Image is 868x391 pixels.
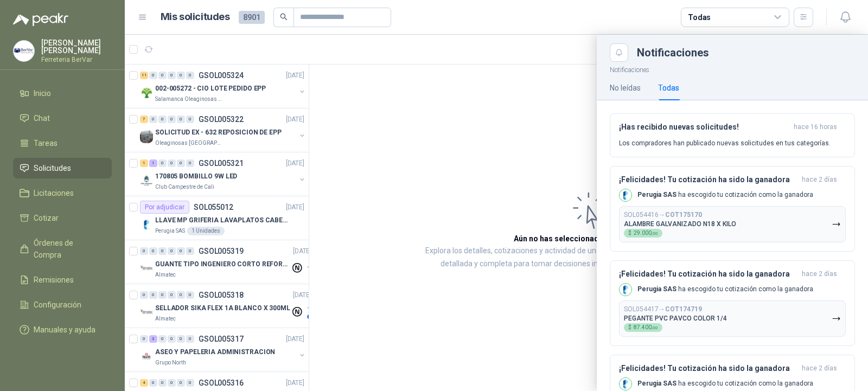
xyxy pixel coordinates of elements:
span: 29.000 [634,230,658,236]
p: PEGANTE PVC PAVCO COLOR 1/4 [624,315,727,322]
p: SOL054417 → [624,305,702,313]
h3: ¡Has recibido nuevas solicitudes! [619,123,789,132]
a: Solicitudes [13,158,112,178]
a: Cotizar [13,208,112,228]
span: Remisiones [34,274,74,286]
span: ,00 [652,325,658,330]
b: COT175170 [665,211,702,219]
a: Órdenes de Compra [13,233,112,265]
span: Manuales y ayuda [34,324,95,336]
span: Tareas [34,137,58,149]
p: Ferreteria BerVar [41,56,112,63]
span: hace 2 días [802,270,837,279]
span: hace 16 horas [794,123,837,132]
b: COT174719 [665,305,702,313]
span: Licitaciones [34,187,74,199]
b: Perugia SAS [637,285,676,293]
img: Company Logo [14,41,34,61]
span: hace 2 días [802,364,837,373]
h3: ¡Felicidades! Tu cotización ha sido la ganadora [619,270,797,279]
button: SOL054416→COT175170ALAMBRE GALVANIZADO N18 X KILO$29.000,00 [619,206,846,242]
b: Perugia SAS [637,191,676,198]
span: 87.400 [634,325,658,330]
button: ¡Felicidades! Tu cotización ha sido la ganadorahace 2 días Company LogoPerugia SAS ha escogido tu... [610,260,855,346]
span: Solicitudes [34,162,71,174]
button: Close [610,43,628,62]
span: Chat [34,112,50,124]
h1: Mis solicitudes [161,9,230,25]
p: SOL054416 → [624,211,702,219]
div: Notificaciones [637,47,855,58]
a: Manuales y ayuda [13,319,112,340]
span: search [280,13,288,21]
p: Notificaciones [597,62,868,75]
span: hace 2 días [802,175,837,184]
a: Chat [13,108,112,129]
img: Company Logo [620,284,631,296]
div: Todas [688,11,711,23]
div: $ [624,229,662,238]
h3: ¡Felicidades! Tu cotización ha sido la ganadora [619,175,797,184]
p: ha escogido tu cotización como la ganadora [637,190,813,200]
button: SOL054417→COT174719PEGANTE PVC PAVCO COLOR 1/4$87.400,00 [619,300,846,337]
span: Configuración [34,299,81,311]
img: Company Logo [620,189,631,201]
span: Cotizar [34,212,59,224]
a: Configuración [13,294,112,315]
span: ,00 [652,231,658,236]
p: ha escogido tu cotización como la ganadora [637,379,813,388]
img: Company Logo [620,378,631,390]
div: Todas [658,82,679,94]
a: Tareas [13,133,112,153]
a: Inicio [13,83,112,104]
span: Inicio [34,87,51,99]
button: ¡Has recibido nuevas solicitudes!hace 16 horas Los compradores han publicado nuevas solicitudes e... [610,113,855,157]
p: Los compradores han publicado nuevas solicitudes en tus categorías. [619,138,831,148]
span: 8901 [239,11,265,24]
button: ¡Felicidades! Tu cotización ha sido la ganadorahace 2 días Company LogoPerugia SAS ha escogido tu... [610,166,855,252]
div: $ [624,323,662,332]
p: ha escogido tu cotización como la ganadora [637,285,813,294]
p: [PERSON_NAME] [PERSON_NAME] [41,39,112,54]
p: ALAMBRE GALVANIZADO N18 X KILO [624,220,736,228]
div: No leídas [610,82,641,94]
b: Perugia SAS [637,380,676,387]
a: Licitaciones [13,183,112,203]
a: Remisiones [13,270,112,290]
span: Órdenes de Compra [34,237,101,261]
img: Logo peakr [13,13,68,26]
h3: ¡Felicidades! Tu cotización ha sido la ganadora [619,364,797,373]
